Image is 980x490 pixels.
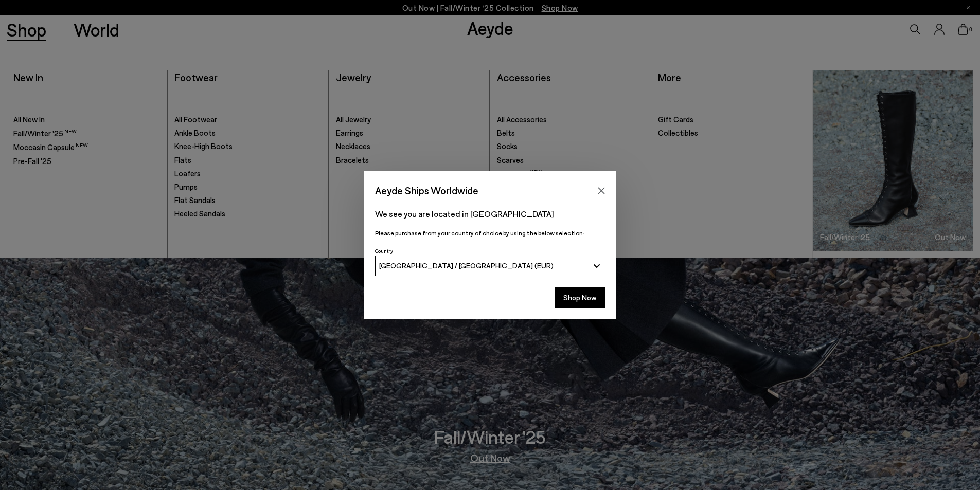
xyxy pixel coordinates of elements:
p: Please purchase from your country of choice by using the below selection: [375,228,605,238]
button: Shop Now [555,287,605,308]
button: Close [594,183,609,198]
span: [GEOGRAPHIC_DATA] / [GEOGRAPHIC_DATA] (EUR) [379,261,554,270]
span: Country [375,248,393,254]
span: Aeyde Ships Worldwide [375,182,478,199]
p: We see you are located in [GEOGRAPHIC_DATA] [375,208,605,220]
